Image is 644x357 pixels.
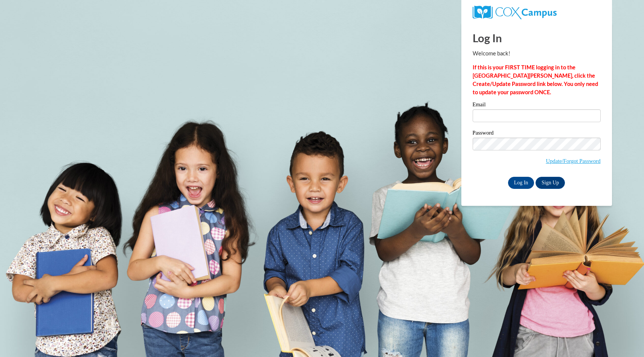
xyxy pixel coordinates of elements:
[473,64,598,95] strong: If this is your FIRST TIME logging in to the [GEOGRAPHIC_DATA][PERSON_NAME], click the Create/Upd...
[473,49,601,58] p: Welcome back!
[536,177,565,189] a: Sign Up
[473,30,601,46] h1: Log In
[473,102,601,109] label: Email
[473,9,557,15] a: COX Campus
[546,158,600,164] a: Update/Forgot Password
[473,130,601,138] label: Password
[473,6,557,19] img: COX Campus
[508,177,534,189] input: Log In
